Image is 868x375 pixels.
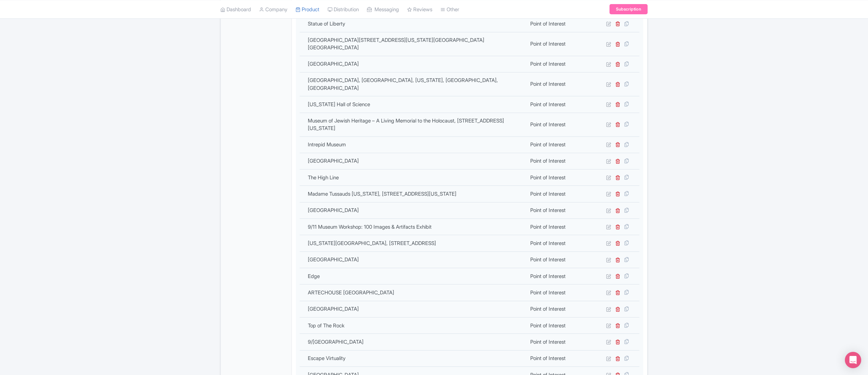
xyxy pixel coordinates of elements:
td: Intrepid Museum [300,136,526,153]
td: [GEOGRAPHIC_DATA][STREET_ADDRESS][US_STATE][GEOGRAPHIC_DATA][GEOGRAPHIC_DATA] [300,32,526,56]
td: Point of Interest [526,350,592,366]
td: [GEOGRAPHIC_DATA] [300,56,526,72]
td: Top of The Rock [300,317,526,334]
td: Statue of Liberty [300,16,526,32]
td: Point of Interest [526,153,592,169]
div: Open Intercom Messenger [845,352,861,368]
td: Edge [300,268,526,284]
td: Madame Tussauds [US_STATE], [STREET_ADDRESS][US_STATE] [300,186,526,202]
td: Museum of Jewish Heritage – A Living Memorial to the Holocaust, [STREET_ADDRESS][US_STATE] [300,113,526,136]
td: Point of Interest [526,235,592,251]
td: ARTECHOUSE [GEOGRAPHIC_DATA] [300,284,526,301]
td: Point of Interest [526,268,592,284]
td: Point of Interest [526,32,592,56]
td: Point of Interest [526,202,592,218]
td: [US_STATE][GEOGRAPHIC_DATA], [STREET_ADDRESS] [300,235,526,251]
td: [GEOGRAPHIC_DATA] [300,202,526,218]
td: Point of Interest [526,113,592,136]
td: Point of Interest [526,96,592,113]
td: [GEOGRAPHIC_DATA] [300,153,526,169]
td: 9/11 Museum Workshop: 100 Images & Artifacts Exhibit [300,219,526,235]
td: [US_STATE] Hall of Science [300,96,526,113]
td: Point of Interest [526,219,592,235]
td: Point of Interest [526,72,592,96]
td: [GEOGRAPHIC_DATA] [300,301,526,317]
td: Point of Interest [526,186,592,202]
td: Point of Interest [526,56,592,72]
td: The High Line [300,169,526,186]
td: Point of Interest [526,317,592,334]
td: [GEOGRAPHIC_DATA] [300,251,526,268]
td: 9/[GEOGRAPHIC_DATA] [300,334,526,350]
td: Escape Virtuality [300,350,526,366]
td: Point of Interest [526,16,592,32]
a: Subscription [610,4,648,14]
td: Point of Interest [526,169,592,186]
td: Point of Interest [526,301,592,317]
td: Point of Interest [526,334,592,350]
td: Point of Interest [526,136,592,153]
td: Point of Interest [526,251,592,268]
td: Point of Interest [526,284,592,301]
td: [GEOGRAPHIC_DATA], [GEOGRAPHIC_DATA], [US_STATE], [GEOGRAPHIC_DATA], [GEOGRAPHIC_DATA] [300,72,526,96]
